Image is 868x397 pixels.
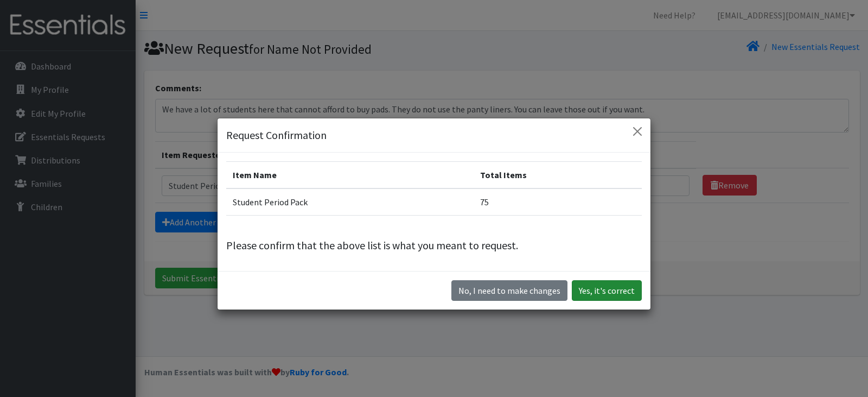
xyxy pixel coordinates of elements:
th: Item Name [226,161,474,188]
h5: Request Confirmation [226,127,327,143]
button: Close [629,123,646,140]
th: Total Items [474,161,642,188]
button: No I need to make changes [451,280,567,301]
p: Please confirm that the above list is what you meant to request. [226,237,642,254]
button: Yes, it's correct [572,280,642,301]
td: Student Period Pack [226,188,474,216]
td: 75 [474,188,642,216]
